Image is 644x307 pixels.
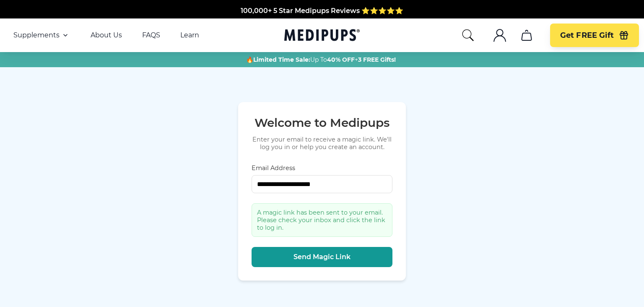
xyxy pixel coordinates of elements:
[252,203,392,237] div: A magic link has been sent to your email. Please check your inbox and click the link to log in.
[252,115,392,130] h1: Welcome to Medipups
[252,164,392,172] label: Email Address
[180,31,199,39] a: Learn
[13,31,60,39] span: Supplements
[246,55,396,64] span: 🔥 Up To +
[91,31,122,39] a: About Us
[284,27,360,45] a: Medipups
[241,1,403,9] span: 100,000+ 5 Star Medipups Reviews ⭐️⭐️⭐️⭐️⭐️
[252,247,392,267] button: Send Magic Link
[293,253,351,261] span: Send Magic Link
[13,30,70,40] button: Supplements
[252,136,392,151] p: Enter your email to receive a magic link. We'll log you in or help you create an account.
[461,29,475,42] button: search
[142,31,160,39] a: FAQS
[517,25,537,45] button: cart
[550,24,639,47] button: Get FREE Gift
[490,25,510,45] button: account
[560,31,614,40] span: Get FREE Gift
[183,11,462,19] span: Made In The [GEOGRAPHIC_DATA] from domestic & globally sourced ingredients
